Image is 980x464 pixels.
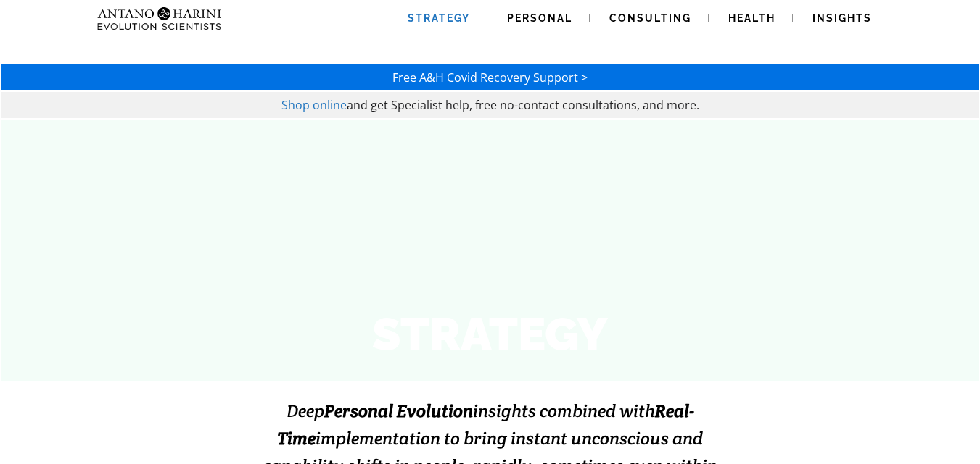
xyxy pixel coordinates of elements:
[392,69,588,85] a: Free A&H Covid Recovery Support >
[347,97,699,113] span: and get Specialist help, free no-contact consultations, and more.
[507,12,572,24] span: Personal
[408,12,470,24] span: Strategy
[324,400,473,422] strong: Personal Evolution
[812,12,872,24] span: Insights
[372,307,608,361] strong: STRATEGY
[609,12,691,24] span: Consulting
[728,12,775,24] span: Health
[281,97,347,113] a: Shop online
